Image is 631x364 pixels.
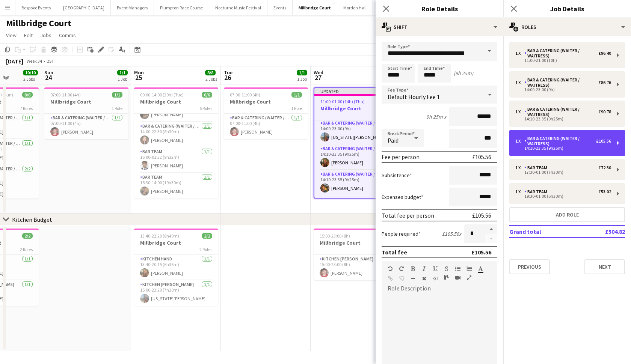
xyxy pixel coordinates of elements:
[224,87,308,139] app-job-card: 07:00-11:00 (4h)1/1Millbridge Court1 RoleBar & Catering (Waiter / waitress)1/107:00-11:00 (4h)[PE...
[140,92,184,98] span: 09:00-14:00 (29h) (Tue)
[20,247,33,252] span: 2 Roles
[57,0,111,15] button: [GEOGRAPHIC_DATA]
[598,51,611,56] div: £96.40
[382,153,420,161] div: Fee per person
[433,266,438,272] button: Underline
[509,226,580,238] td: Grand total
[515,80,524,85] div: 1 x
[134,69,144,76] span: Mon
[224,69,232,76] span: Tue
[524,136,596,146] div: Bar & Catering (Waiter / waitress)
[444,266,449,272] button: Strikethrough
[524,165,550,170] div: Bar Team
[224,114,308,139] app-card-role: Bar & Catering (Waiter / waitress)1/107:00-11:00 (4h)[PERSON_NAME]
[598,165,611,170] div: £72.30
[314,119,397,144] app-card-role: Bar & Catering (Waiter / waitress)1/114:00-23:00 (9h)[US_STATE][PERSON_NAME]
[509,259,550,274] button: Previous
[25,58,44,64] span: Week 34
[43,73,53,82] span: 24
[293,0,337,15] button: Millbridge Court
[314,69,323,76] span: Wed
[524,107,598,117] div: Bar & Catering (Waiter / waitress)
[202,233,212,239] span: 2/2
[580,226,625,238] td: £504.82
[314,144,397,170] app-card-role: Bar & Catering (Waiter / waitress)1/114:10-23:35 (9h25m)[PERSON_NAME]
[410,275,415,281] button: Horizontal Line
[442,230,461,237] div: £105.56 x
[15,0,57,15] button: Bespoke Events
[314,88,397,94] div: Updated
[376,4,503,14] h3: Role Details
[111,0,154,15] button: Event Managers
[3,30,20,40] a: View
[20,105,33,111] span: 7 Roles
[433,275,438,281] button: HTML Code
[515,51,524,56] div: 1 x
[44,69,53,76] span: Sun
[134,229,218,306] app-job-card: 13:40-22:20 (8h40m)2/2Millbridge Court2 RolesKitchen Hand1/113:40-20:15 (6h35m)[PERSON_NAME]Kitch...
[524,189,550,194] div: Bar Team
[515,165,524,170] div: 1 x
[472,212,491,219] div: £105.56
[44,87,128,139] div: 07:00-11:00 (4h)1/1Millbridge Court1 RoleBar & Catering (Waiter / waitress)1/107:00-11:00 (4h)[PE...
[134,87,218,199] app-job-card: 09:00-14:00 (29h) (Tue)6/6Millbridge Court6 Roles[PERSON_NAME]Bar & Catering (Waiter / waitress)1...
[21,30,36,40] a: Edit
[382,194,423,200] label: Expenses budget
[134,147,218,173] app-card-role: Bar Team1/116:00-01:32 (9h32m)[PERSON_NAME]
[503,4,631,14] h3: Job Details
[47,58,54,64] div: BST
[454,70,473,77] div: (9h 25m)
[12,216,52,223] div: Kitchen Budget
[373,0,405,15] button: Hickstead
[376,18,503,36] div: Shift
[267,0,293,15] button: Events
[314,255,398,280] app-card-role: Kitchen [PERSON_NAME]1/115:00-23:00 (8h)[PERSON_NAME]
[56,30,79,40] a: Comms
[382,172,412,179] label: Subsistence
[134,122,218,147] app-card-role: Bar & Catering (Waiter / waitress)1/114:00-22:30 (8h30m)[PERSON_NAME]
[44,98,128,105] h3: Millbridge Court
[23,70,38,75] span: 10/10
[112,92,122,98] span: 1/1
[154,0,209,15] button: Plumpton Race Course
[112,105,122,111] span: 1 Role
[140,233,179,239] span: 13:40-22:20 (8h40m)
[524,48,598,59] div: Bar & Catering (Waiter / waitress)
[388,93,440,101] span: Default Hourly Fee 1
[388,266,393,272] button: Undo
[133,73,144,82] span: 25
[455,266,460,272] button: Unordered List
[224,98,308,105] h3: Millbridge Court
[382,248,407,256] div: Total fee
[297,76,307,82] div: 1 Job
[314,239,398,246] h3: Millbridge Court
[382,212,434,219] div: Total fee per person
[23,76,38,82] div: 2 Jobs
[6,57,23,65] div: [DATE]
[199,247,212,252] span: 2 Roles
[22,92,33,98] span: 8/8
[598,80,611,85] div: £86.76
[314,229,398,280] app-job-card: 15:00-23:00 (8h)1/1Millbridge Court1 RoleKitchen [PERSON_NAME]1/115:00-23:00 (8h)[PERSON_NAME]
[209,0,267,15] button: Nocturne Music Festival
[118,76,127,82] div: 1 Job
[291,92,302,98] span: 1/1
[515,88,611,92] div: 14:00-23:00 (9h)
[399,266,404,272] button: Redo
[134,98,218,105] h3: Millbridge Court
[230,92,260,98] span: 07:00-11:00 (4h)
[320,99,365,104] span: 11:00-01:00 (14h) (Thu)
[515,117,611,121] div: 14:10-23:35 (9h25m)
[223,73,232,82] span: 26
[515,109,524,114] div: 1 x
[515,138,524,144] div: 1 x
[509,207,625,222] button: Add role
[485,224,497,234] button: Increase
[199,105,212,111] span: 6 Roles
[596,138,611,144] div: £105.56
[320,233,350,239] span: 15:00-23:00 (8h)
